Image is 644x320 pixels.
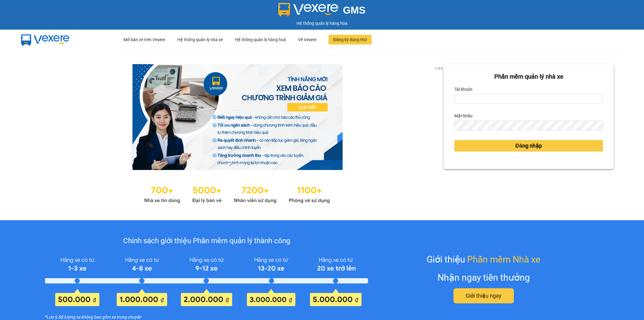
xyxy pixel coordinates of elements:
div: Hệ thống quản lý hàng hóa [2,20,642,27]
div: Hệ thống quản lý hàng hoá [235,30,286,49]
p: 1 of 3 [433,64,444,72]
button: previous slide / item [30,64,39,170]
input: Mật khẩu [454,121,603,130]
li: slide item 1 [229,163,231,165]
span: Đăng nhập [515,142,542,150]
label: Mật khẩu [454,111,473,121]
label: Tài khoản [454,84,473,94]
span: GMS [343,5,366,16]
li: slide item 3 [243,163,245,165]
button: Giới thiệu ngay [453,288,514,303]
li: slide item 2 [236,163,238,165]
div: Hệ thống quản lý nhà xe [177,30,223,49]
img: mbUUG5Q.png [15,30,75,50]
div: Phần mềm quản lý nhà xe [454,72,603,81]
a: GMS [278,9,366,14]
div: Về Vexere [298,30,316,49]
img: Statistics.png [144,182,330,205]
span: Giới thiệu ngay [466,292,501,300]
span: Phần mềm Nhà xe [467,252,540,266]
img: policy-intruduce-detail.png [45,254,368,306]
div: Nhận ngay tiền thưởng [437,270,530,285]
div: Chính sách giới thiệu Phần mềm quản lý thành công [45,235,368,247]
img: logo 2 [278,3,338,16]
button: next slide / item [435,64,444,170]
div: Mở bán vé trên Vexere [123,30,165,49]
button: Đăng ký dùng thử [328,35,372,44]
span: Đăng ký dùng thử [333,36,367,43]
button: Đăng nhập [454,140,603,152]
input: Tài khoản [454,94,603,104]
div: Giới thiệu [427,252,540,266]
